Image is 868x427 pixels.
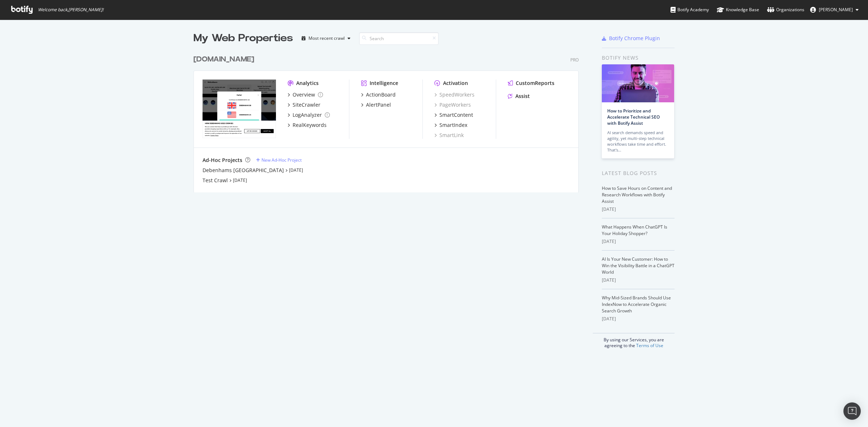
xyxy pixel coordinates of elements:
div: SiteCrawler [293,101,320,108]
div: Intelligence [370,80,398,87]
div: Knowledge Base [717,6,759,13]
a: [DATE] [233,177,247,183]
div: [DATE] [602,238,675,245]
div: Latest Blog Posts [602,169,675,177]
div: [DATE] [602,277,675,283]
div: RealKeywords [293,121,327,129]
a: How to Save Hours on Content and Research Workflows with Botify Assist [602,185,672,204]
div: Overview [293,91,315,98]
div: grid [193,46,584,192]
a: CustomReports [508,80,554,87]
a: SpeedWorkers [434,91,475,98]
a: [DATE] [289,167,303,173]
div: Analytics [296,80,319,87]
a: Assist [508,93,530,100]
div: Ad-Hoc Projects [203,157,242,164]
div: [DATE] [602,206,675,213]
img: How to Prioritize and Accelerate Technical SEO with Botify Assist [602,64,674,102]
button: Most recent crawl [299,33,353,44]
a: Overview [288,91,323,98]
div: SmartContent [439,111,473,119]
a: LogAnalyzer [288,111,330,119]
div: Organizations [767,6,804,13]
div: Open Intercom Messenger [843,402,861,420]
a: AlertPanel [361,101,391,108]
div: Pro [570,57,579,63]
a: Debenhams [GEOGRAPHIC_DATA] [203,167,284,174]
a: SmartLink [434,132,464,139]
a: SmartIndex [434,121,467,129]
div: Botify Chrome Plugin [609,35,660,42]
div: Activation [443,80,468,87]
span: Welcome back, [PERSON_NAME] ! [38,7,103,13]
a: Terms of Use [636,342,663,349]
a: [DOMAIN_NAME] [193,54,257,65]
div: My Web Properties [193,31,293,46]
img: debenhams.com [203,80,276,138]
a: RealKeywords [288,121,327,129]
a: ActionBoard [361,91,396,98]
span: Zubair Kakuji [819,7,853,13]
a: Test Crawl [203,177,228,184]
div: AlertPanel [366,101,391,108]
button: [PERSON_NAME] [804,4,864,16]
div: Assist [515,93,530,100]
a: Botify Chrome Plugin [602,35,660,42]
a: SmartContent [434,111,473,119]
div: LogAnalyzer [293,111,322,119]
div: Botify Academy [671,6,709,13]
a: New Ad-Hoc Project [256,157,302,163]
input: Search [359,32,439,45]
div: New Ad-Hoc Project [261,157,302,163]
a: How to Prioritize and Accelerate Technical SEO with Botify Assist [607,108,660,126]
a: Why Mid-Sized Brands Should Use IndexNow to Accelerate Organic Search Growth [602,295,671,314]
div: Botify news [602,54,675,62]
a: PageWorkers [434,101,471,108]
div: [DATE] [602,316,675,322]
a: AI Is Your New Customer: How to Win the Visibility Battle in a ChatGPT World [602,256,675,275]
a: What Happens When ChatGPT Is Your Holiday Shopper? [602,224,667,236]
div: Most recent crawl [309,36,345,40]
div: SmartIndex [439,121,467,129]
div: CustomReports [516,80,554,87]
div: ActionBoard [366,91,396,98]
a: SiteCrawler [288,101,320,108]
div: AI search demands speed and agility, yet multi-step technical workflows take time and effort. Tha... [607,130,669,153]
div: By using our Services, you are agreeing to the [593,333,675,349]
div: [DOMAIN_NAME] [193,54,254,65]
